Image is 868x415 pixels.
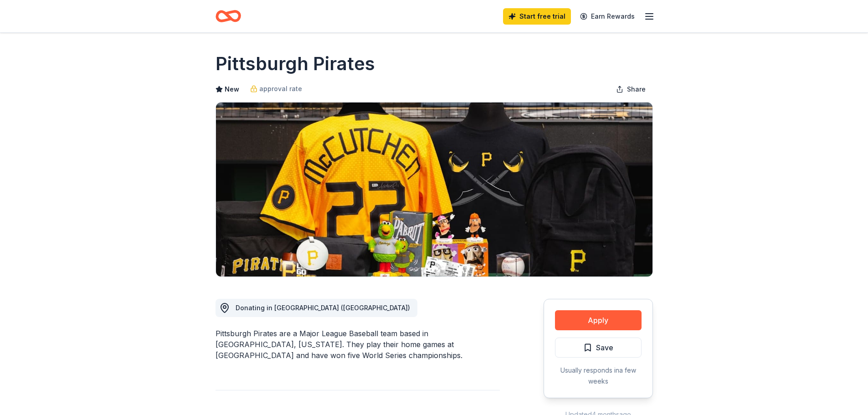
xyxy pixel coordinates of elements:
[555,310,642,330] button: Apply
[555,338,642,358] button: Save
[216,102,652,277] img: Image for Pittsburgh Pirates
[596,342,613,354] span: Save
[216,5,241,27] a: Home
[555,365,642,387] div: Usually responds in a few weeks
[609,80,653,98] button: Share
[627,84,646,95] span: Share
[216,328,500,361] div: Pittsburgh Pirates are a Major League Baseball team based in [GEOGRAPHIC_DATA], [US_STATE]. They ...
[236,304,410,312] span: Donating in [GEOGRAPHIC_DATA] ([GEOGRAPHIC_DATA])
[216,51,375,77] h1: Pittsburgh Pirates
[225,84,239,95] span: New
[250,83,302,94] a: approval rate
[503,8,571,25] a: Start free trial
[575,8,640,25] a: Earn Rewards
[259,83,302,94] span: approval rate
